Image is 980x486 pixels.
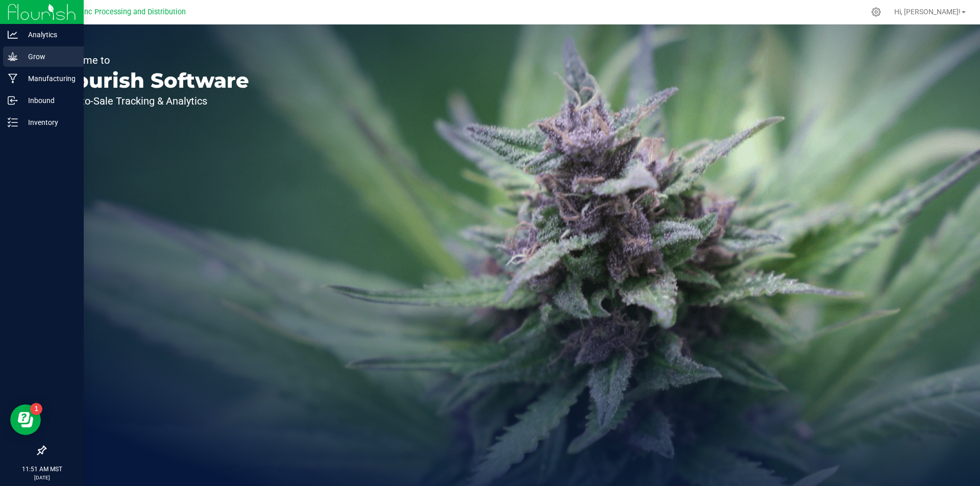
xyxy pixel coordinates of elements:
p: Welcome to [55,55,249,65]
span: Globe Farmacy Inc Processing and Distribution [30,8,186,16]
iframe: Resource center [10,404,41,435]
p: Inbound [18,94,79,107]
inline-svg: Grow [8,52,18,62]
div: Manage settings [870,7,883,17]
inline-svg: Inventory [8,117,18,127]
p: Analytics [18,29,79,41]
p: Grow [18,50,79,63]
p: Manufacturing [18,72,79,85]
p: Seed-to-Sale Tracking & Analytics [55,96,249,106]
span: Hi, [PERSON_NAME]! [894,8,961,16]
p: Flourish Software [55,70,249,91]
p: Inventory [18,116,79,129]
iframe: Resource center unread badge [30,403,42,415]
inline-svg: Inbound [8,95,18,106]
p: [DATE] [5,474,79,481]
p: 11:51 AM MST [5,465,79,474]
inline-svg: Manufacturing [8,73,18,84]
inline-svg: Analytics [8,30,18,40]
